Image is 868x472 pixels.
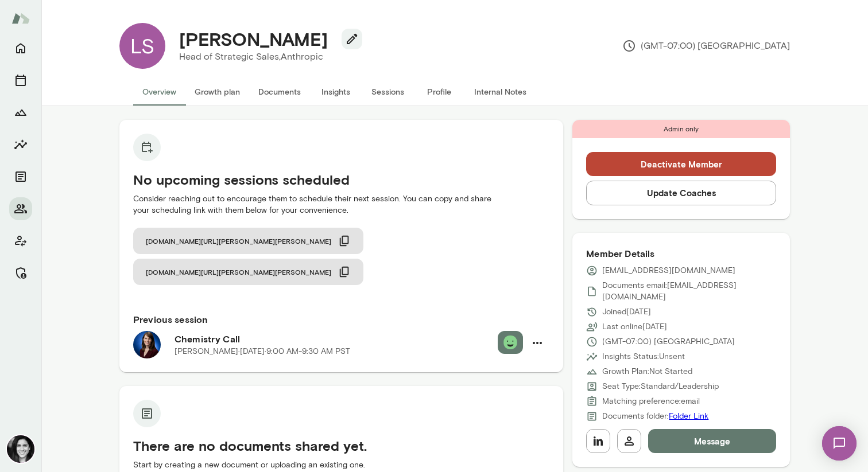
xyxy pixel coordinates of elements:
button: Members [9,197,32,220]
p: Start by creating a new document or uploading an existing one. [133,459,549,471]
button: Growth plan [185,78,249,106]
div: LS [119,23,165,69]
button: Profile [413,78,465,106]
button: Documents [249,78,310,106]
p: Consider reaching out to encourage them to schedule their next session. You can copy and share yo... [133,193,549,216]
span: [DOMAIN_NAME][URL][PERSON_NAME][PERSON_NAME] [146,236,331,245]
p: Insights Status: Unsent [602,351,685,362]
p: Growth Plan: Not Started [602,366,692,377]
button: Insights [9,133,32,156]
button: Overview [133,78,185,106]
p: Documents folder: [602,411,708,422]
button: [DOMAIN_NAME][URL][PERSON_NAME][PERSON_NAME] [133,228,363,254]
p: Seat Type: Standard/Leadership [602,381,719,392]
img: feedback [503,336,517,349]
button: Insights [310,78,362,106]
span: [DOMAIN_NAME][URL][PERSON_NAME][PERSON_NAME] [146,267,331,276]
button: Growth Plan [9,101,32,124]
p: Last online [DATE] [602,321,667,333]
button: Manage [9,262,32,284]
button: Update Coaches [586,181,776,205]
img: Jamie Albers [7,435,34,463]
p: Joined [DATE] [602,306,651,318]
button: Message [648,429,776,453]
a: Folder Link [669,411,708,421]
h5: No upcoming sessions scheduled [133,170,549,189]
p: Documents email: [EMAIL_ADDRESS][DOMAIN_NAME] [602,280,776,303]
h6: Chemistry Call [175,332,498,346]
button: [DOMAIN_NAME][URL][PERSON_NAME][PERSON_NAME] [133,259,363,285]
button: Sessions [362,78,413,106]
p: [EMAIL_ADDRESS][DOMAIN_NAME] [602,265,735,276]
p: [PERSON_NAME] · [DATE] · 9:00 AM-9:30 AM PST [175,346,350,357]
button: Deactivate Member [586,152,776,176]
h5: There are no documents shared yet. [133,436,549,455]
p: Matching preference: email [602,396,700,407]
button: Client app [9,229,32,252]
button: Home [9,37,32,60]
h6: Previous session [133,313,549,326]
p: (GMT-07:00) [GEOGRAPHIC_DATA] [602,336,735,348]
p: Head of Strategic Sales, Anthropic [179,50,353,64]
img: Mento [11,7,30,29]
h4: [PERSON_NAME] [179,28,328,50]
button: Documents [9,165,32,188]
h6: Member Details [586,247,776,260]
div: Admin only [572,120,790,138]
p: (GMT-07:00) [GEOGRAPHIC_DATA] [622,39,790,53]
button: Sessions [9,69,32,92]
button: Internal Notes [465,78,536,106]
